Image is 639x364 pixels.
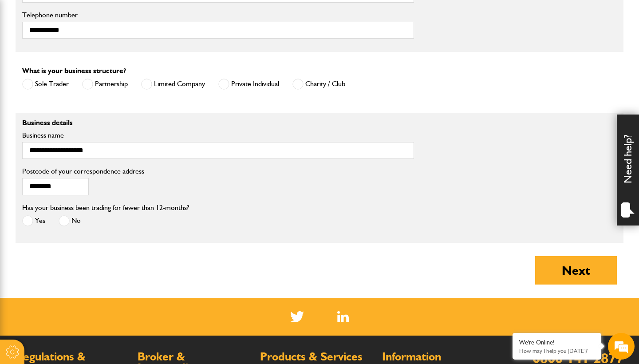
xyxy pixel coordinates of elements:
label: Telephone number [22,12,414,19]
img: d_20077148190_company_1631870298795_20077148190 [15,49,37,62]
div: Minimize live chat window [146,4,167,26]
p: Business details [22,119,414,127]
a: LinkedIn [337,311,349,322]
p: How may I help you today? [519,348,595,354]
label: Charity / Club [292,79,345,90]
label: Sole Trader [22,79,69,90]
label: Partnership [82,79,128,90]
div: We're Online! [519,339,595,346]
div: Chat with us now [46,50,149,61]
label: Yes [22,215,45,226]
div: Need help? [617,115,639,226]
label: Postcode of your correspondence address [22,168,158,175]
h2: Products & Services [260,351,373,363]
img: Twitter [290,311,304,322]
input: Enter your last name [12,82,162,102]
label: What is your business structure? [22,67,126,75]
h2: Information [382,351,495,363]
em: Start Chat [121,273,161,285]
label: Private Individual [218,79,279,90]
input: Enter your email address [12,108,162,128]
label: Has your business been trading for fewer than 12-months? [22,204,189,211]
img: Linked In [337,311,349,322]
button: Next [535,256,617,285]
label: Limited Company [141,79,205,90]
input: Enter your phone number [12,135,162,154]
textarea: Type your message and hit 'Enter' [12,161,162,266]
label: Business name [22,132,414,139]
label: No [59,215,81,226]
